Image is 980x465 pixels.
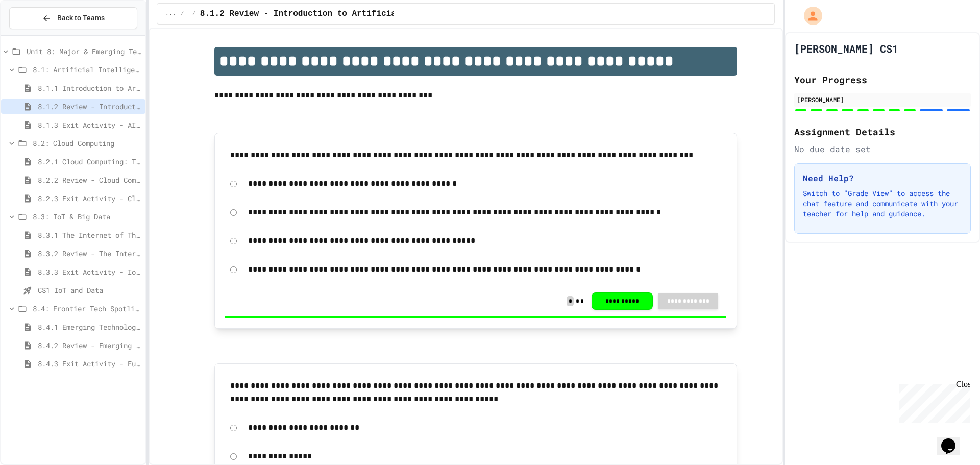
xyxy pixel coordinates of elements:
span: 8.1.2 Review - Introduction to Artificial Intelligence [200,8,464,20]
span: 8.2.2 Review - Cloud Computing [38,175,141,185]
button: Back to Teams [9,7,137,29]
span: 8.2: Cloud Computing [33,138,141,149]
iframe: chat widget [895,380,970,423]
span: 8.1.1 Introduction to Artificial Intelligence [38,83,141,93]
span: Unit 8: Major & Emerging Technologies [27,46,141,57]
span: 8.4: Frontier Tech Spotlight [33,303,141,314]
span: 8.3: IoT & Big Data [33,211,141,222]
span: 8.1: Artificial Intelligence Basics [33,64,141,75]
span: 8.2.1 Cloud Computing: Transforming the Digital World [38,156,141,167]
span: ... [165,10,177,18]
span: Back to Teams [57,13,105,23]
span: 8.2.3 Exit Activity - Cloud Service Detective [38,193,141,204]
div: Chat with us now!Close [4,4,70,65]
span: / [180,10,184,18]
span: 8.1.2 Review - Introduction to Artificial Intelligence [38,101,141,112]
span: CS1 IoT and Data [38,285,141,296]
div: My Account [793,4,825,28]
span: 8.4.1 Emerging Technologies: Shaping Our Digital Future [38,322,141,332]
div: [PERSON_NAME] [797,95,968,104]
h1: [PERSON_NAME] CS1 [794,41,898,56]
h3: Need Help? [803,172,962,184]
p: Switch to "Grade View" to access the chat feature and communicate with your teacher for help and ... [803,188,962,219]
span: 8.4.3 Exit Activity - Future Tech Challenge [38,358,141,369]
h2: Assignment Details [794,125,971,139]
span: 8.3.1 The Internet of Things and Big Data: Our Connected Digital World [38,230,141,240]
div: No due date set [794,143,971,155]
iframe: chat widget [937,424,970,455]
h2: Your Progress [794,72,971,87]
span: 8.3.2 Review - The Internet of Things and Big Data [38,248,141,259]
span: 8.3.3 Exit Activity - IoT Data Detective Challenge [38,266,141,277]
span: / [192,10,196,18]
span: 8.1.3 Exit Activity - AI Detective [38,119,141,130]
span: 8.4.2 Review - Emerging Technologies: Shaping Our Digital Future [38,340,141,351]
